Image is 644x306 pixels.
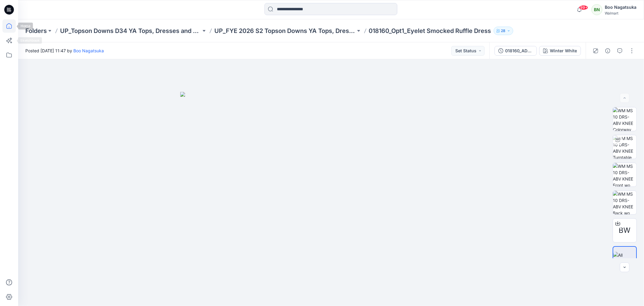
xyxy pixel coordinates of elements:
img: WM MS 10 DRS-ABV KNEE Back wo Avatar [613,191,636,214]
div: Boo Nagatsuka [605,4,636,11]
a: Folders [25,27,47,35]
a: UP_Topson Downs D34 YA Tops, Dresses and Sets [60,27,201,35]
a: Boo Nagatsuka [73,48,104,53]
p: 28 [501,28,506,34]
div: 018160_ADM FULL_Opt1_Eyelet Smocked Ruffle Dress [505,47,533,54]
button: Details [603,46,613,56]
img: eyJhbGciOiJIUzI1NiIsImtpZCI6IjAiLCJzbHQiOiJzZXMiLCJ0eXAiOiJKV1QifQ.eyJkYXRhIjp7InR5cGUiOiJzdG9yYW... [180,92,482,306]
button: 28 [494,27,513,35]
span: 99+ [579,5,588,10]
img: WM MS 10 DRS-ABV KNEE Turntable with Avatar [613,135,636,159]
span: BW [619,225,631,236]
div: BN [591,4,602,15]
button: Winter White [539,46,581,56]
p: 018160_Opt1_Eyelet Smocked Ruffle Dress [369,27,491,35]
img: WM MS 10 DRS-ABV KNEE Front wo Avatar [613,163,636,187]
div: Winter White [550,47,577,54]
button: 018160_ADM FULL_Opt1_Eyelet Smocked Ruffle Dress [495,46,537,56]
img: WM MS 10 DRS-ABV KNEE Colorway wo Avatar [613,107,636,131]
span: Posted [DATE] 11:47 by [25,47,104,54]
a: UP_FYE 2026 S2 Topson Downs YA Tops, Dresses and Sets [214,27,355,35]
img: All colorways [613,252,636,265]
div: Walmart [605,11,636,15]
